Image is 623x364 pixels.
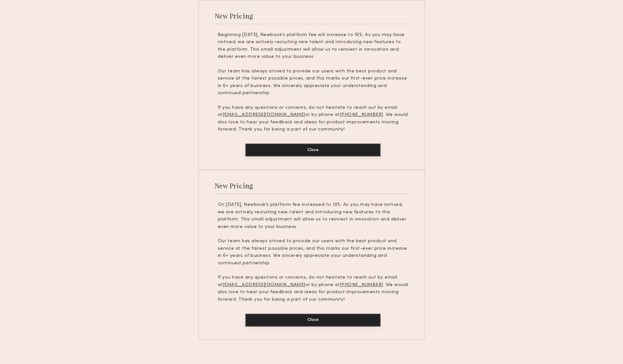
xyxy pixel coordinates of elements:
[218,274,409,303] p: If you have any questions or concerns, do not hesitate to reach out by email at or by phone at . ...
[218,201,409,231] p: On [DATE], Newbook’s platform fee increased to 10%. As you may have noticed, we are actively recr...
[218,238,409,267] p: Our team has always strived to provide our users with the best product and service at the fairest...
[340,113,383,117] u: [PHONE_NUMBER]
[218,68,409,97] p: Our team has always strived to provide our users with the best product and service at the fairest...
[218,104,409,133] p: If you have any questions or concerns, do not hesitate to reach out by email at or by phone at . ...
[223,283,305,287] u: [EMAIL_ADDRESS][DOMAIN_NAME]
[340,283,383,287] u: [PHONE_NUMBER]
[215,181,253,190] div: New Pricing
[245,144,381,157] button: Close
[215,11,253,20] div: New Pricing
[223,113,305,117] u: [EMAIL_ADDRESS][DOMAIN_NAME]
[245,314,381,327] button: Close
[218,31,409,61] p: Beginning [DATE], Newbook’s platform fee will increase to 10%. As you may have noticed, we are ac...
